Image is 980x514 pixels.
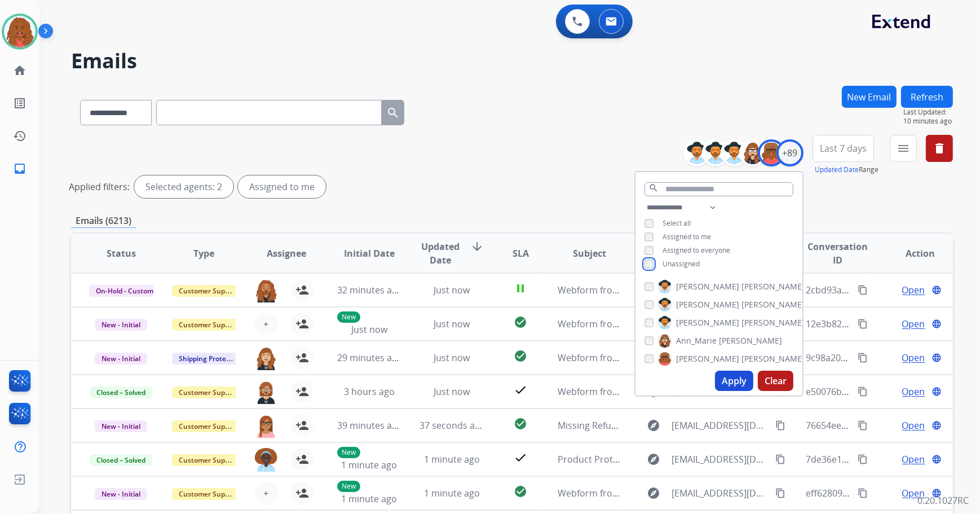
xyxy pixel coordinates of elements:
span: Open [902,317,925,331]
mat-icon: menu [897,142,910,155]
span: 3 hours ago [344,385,395,398]
span: Select all [663,218,691,228]
button: Updated Date [815,165,859,174]
mat-icon: content_copy [858,488,868,498]
mat-icon: check_circle [514,485,527,498]
mat-icon: search [386,106,400,120]
mat-icon: person_add [295,453,309,466]
mat-icon: person_add [295,317,309,331]
span: Customer Support [172,420,245,432]
img: agent-avatar [255,448,277,472]
span: New - Initial [95,319,147,331]
mat-icon: search [648,183,659,193]
span: New - Initial [95,488,147,500]
span: 37 seconds ago [420,419,485,432]
p: New [337,481,360,492]
h2: Emails [71,50,953,72]
span: + [264,486,269,500]
span: [EMAIL_ADDRESS][DOMAIN_NAME] [672,486,769,500]
p: New [337,311,360,323]
mat-icon: content_copy [858,353,868,363]
span: [PERSON_NAME] [676,353,739,364]
mat-icon: content_copy [858,454,868,464]
span: Missing Refund for Returned Purchase [558,419,722,432]
div: Assigned to me [238,175,326,198]
span: Just now [434,352,470,364]
button: New Email [842,86,897,108]
span: Unassigned [663,259,700,269]
mat-icon: inbox [13,162,27,175]
span: SLA [513,247,529,260]
mat-icon: language [932,420,942,430]
span: Just now [434,385,470,398]
span: Open [902,283,925,297]
mat-icon: delete [933,142,946,155]
span: 76654ee7-2818-4017-96d5-741e51827c9b [806,419,980,432]
span: Updated Date [420,240,461,267]
mat-icon: content_copy [775,420,785,430]
span: 12e3b825-6cc8-41de-8308-aa3f9360b957 [806,318,978,330]
button: + [255,313,277,335]
span: [PERSON_NAME] [676,281,739,292]
img: agent-avatar [255,346,277,370]
span: Customer Support [172,386,245,398]
mat-icon: content_copy [858,420,868,430]
mat-icon: pause [514,282,527,295]
span: Open [902,419,925,432]
span: + [264,317,269,331]
mat-icon: person_add [295,486,309,500]
button: Apply [715,371,753,391]
span: 39 minutes ago [337,419,403,432]
mat-icon: person_add [295,283,309,297]
span: Initial Date [344,247,395,260]
button: Last 7 days [813,135,874,162]
mat-icon: language [932,319,942,329]
mat-icon: language [932,488,942,498]
span: Just now [434,318,470,330]
span: Ann_Marie [676,335,717,346]
mat-icon: language [932,285,942,295]
span: Product Protection [558,453,639,465]
mat-icon: language [932,353,942,363]
span: Just now [434,284,470,296]
button: Refresh [901,86,953,108]
span: [PERSON_NAME] [741,281,805,292]
span: Open [902,486,925,500]
span: Just now [351,323,387,336]
span: Subject [573,247,606,260]
button: + [255,482,277,504]
mat-icon: content_copy [775,454,785,464]
span: 1 minute ago [341,459,397,471]
span: 9c98a20e-f142-440c-b402-2a2b0eace6ee [806,352,977,364]
span: Webform from [EMAIL_ADDRESS][DOMAIN_NAME] on [DATE] [558,284,813,296]
div: +89 [776,139,804,166]
p: Emails (6213) [71,214,136,228]
span: Open [902,351,925,364]
mat-icon: content_copy [775,488,785,498]
span: eff62809-2a72-4a78-8110-a04150470ff9 [806,487,972,499]
span: 1 minute ago [424,453,480,465]
span: [EMAIL_ADDRESS][DOMAIN_NAME] [672,453,769,466]
span: Webform from [EMAIL_ADDRESS][DOMAIN_NAME] on [DATE] [558,318,813,330]
p: 0.20.1027RC [917,494,969,507]
span: 32 minutes ago [337,284,403,296]
th: Action [870,234,953,273]
mat-icon: list_alt [13,96,27,110]
img: avatar [4,16,36,47]
span: Last 7 days [820,146,867,151]
mat-icon: language [932,386,942,397]
span: 10 minutes ago [903,117,953,126]
mat-icon: person_add [295,419,309,432]
span: [PERSON_NAME] [676,299,739,310]
span: [PERSON_NAME] [741,299,805,310]
span: 1 minute ago [341,493,397,505]
mat-icon: person_add [295,385,309,398]
span: Customer Support [172,285,245,297]
span: Range [815,165,879,174]
span: Assignee [267,247,306,260]
mat-icon: explore [647,486,660,500]
span: 29 minutes ago [337,352,403,364]
span: Customer Support [172,488,245,500]
mat-icon: check_circle [514,315,527,329]
span: Shipping Protection [172,353,249,364]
